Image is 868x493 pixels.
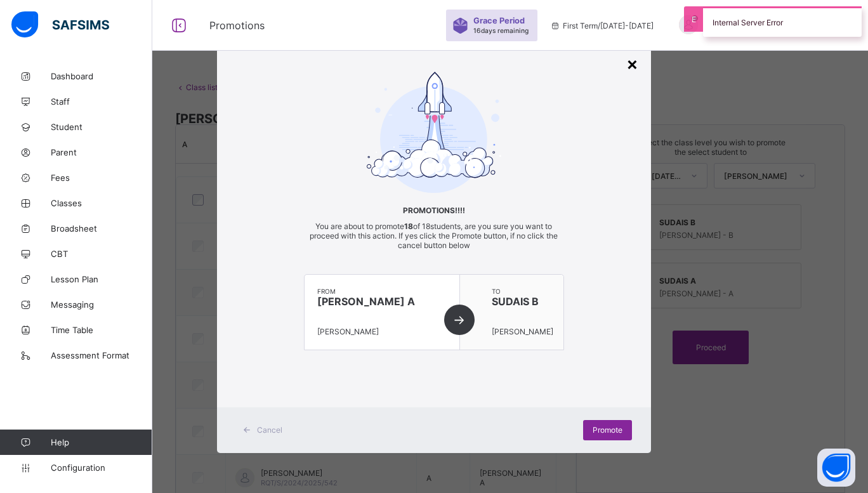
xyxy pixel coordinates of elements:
span: Broadsheet [51,223,152,233]
span: Time Table [51,325,152,335]
span: session/term information [550,21,654,30]
span: You are about to promote of 18 students, are you sure you want to proceed with this action. If ye... [310,221,558,250]
span: Student [51,122,152,132]
span: Parent [51,147,152,157]
span: Assessment Format [51,350,152,360]
span: Dashboard [51,71,152,81]
span: Configuration [51,463,152,473]
span: Classes [51,198,152,208]
span: 16 days remaining [473,27,529,34]
div: AdminAdmin [666,15,844,36]
span: [PERSON_NAME] [492,327,553,336]
img: sticker-purple.71386a28dfed39d6af7621340158ba97.svg [452,18,468,34]
span: Help [51,437,152,447]
span: Messaging [51,299,152,310]
div: × [626,53,638,74]
span: [PERSON_NAME] A [317,295,447,308]
span: Promotions [209,19,433,32]
img: take-off-ready.7d5f222c871c783a555a8f88bc8e2a46.svg [367,72,501,193]
span: Cancel [257,425,282,435]
span: [PERSON_NAME] [317,327,379,336]
span: Lesson Plan [51,274,152,284]
span: Staff [51,96,152,107]
span: Fees [51,173,152,183]
img: safsims [11,11,109,38]
span: CBT [51,249,152,259]
span: Promotions!!!! [304,206,564,215]
span: SUDAIS B [492,295,551,308]
button: Open asap [817,449,855,487]
b: 18 [404,221,413,231]
span: from [317,287,447,295]
span: Promote [593,425,622,435]
div: Internal Server Error [703,6,862,37]
span: Grace Period [473,16,525,25]
span: to [492,287,551,295]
